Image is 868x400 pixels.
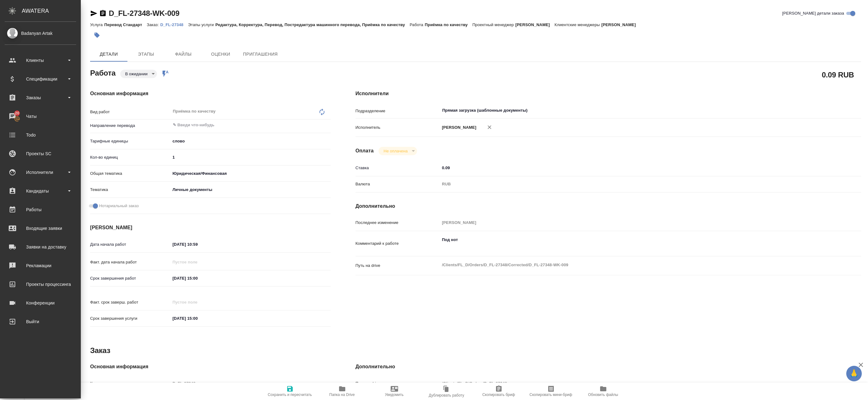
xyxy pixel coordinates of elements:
[356,147,374,155] h4: Оплата
[782,10,844,16] span: [PERSON_NAME] детали заказа
[104,22,147,27] p: Перевод Стандарт
[90,90,331,97] h4: Основная информация
[5,149,76,158] div: Проекты SC
[440,163,819,172] input: ✎ Введи что-нибудь
[168,50,198,58] span: Файлы
[379,147,417,155] div: В ожидании
[170,298,225,307] input: Пустое поле
[99,10,107,17] button: Скопировать ссылку
[356,363,861,370] h4: Дополнительно
[5,280,76,289] div: Проекты процессинга
[90,275,170,281] p: Срок завершения работ
[515,22,554,27] p: [PERSON_NAME]
[264,383,316,400] button: Сохранить и пересчитать
[172,121,308,129] input: ✎ Введи что-нибудь
[822,69,854,80] h2: 0.09 RUB
[849,367,859,380] span: 🙏
[90,187,170,193] p: Тематика
[356,380,440,387] p: Путь на drive
[90,123,170,129] p: Направление перевода
[90,299,170,305] p: Факт. срок заверш. работ
[170,379,331,388] input: Пустое поле
[5,186,76,196] div: Кандидаты
[588,393,618,397] span: Обновить файлы
[160,22,188,27] a: D_FL-27348
[90,10,98,17] button: Скопировать ссылку для ЯМессенджера
[90,224,331,231] h4: [PERSON_NAME]
[601,22,641,27] p: [PERSON_NAME]
[356,263,440,269] p: Путь на drive
[2,109,79,124] a: 20Чаты
[440,235,819,251] textarea: Под нот
[90,259,170,265] p: Факт. дата начала работ
[2,258,79,273] a: Рекламации
[5,298,76,308] div: Конференции
[2,277,79,292] a: Проекты процессинга
[2,295,79,311] a: Конференции
[530,393,572,397] span: Скопировать мини-бриф
[356,181,440,187] p: Валюта
[94,50,124,58] span: Детали
[90,315,170,322] p: Срок завершения услуги
[2,314,79,329] a: Выйти
[170,274,225,283] input: ✎ Введи что-нибудь
[90,363,331,370] h4: Основная информация
[99,203,139,209] span: Нотариальный заказ
[90,22,104,27] p: Услуга
[327,124,328,126] button: Open
[815,110,817,111] button: Open
[188,22,215,27] p: Этапы услуги
[410,22,425,27] p: Работа
[420,383,473,400] button: Дублировать работу
[385,393,404,397] span: Уведомить
[5,112,76,121] div: Чаты
[5,74,76,84] div: Спецификации
[2,221,79,236] a: Входящие заявки
[5,205,76,214] div: Работы
[472,22,515,27] p: Проектный менеджер
[356,165,440,171] p: Ставка
[90,138,170,144] p: Тарифные единицы
[440,124,476,131] p: [PERSON_NAME]
[2,202,79,217] a: Работы
[525,383,577,400] button: Скопировать мини-бриф
[90,346,110,356] h2: Заказ
[2,239,79,255] a: Заявки на доставку
[90,170,170,177] p: Общая тематика
[554,22,601,27] p: Клиентские менеджеры
[483,120,496,134] button: Удалить исполнителя
[5,317,76,326] div: Выйти
[5,168,76,177] div: Исполнители
[2,127,79,143] a: Todo
[356,220,440,226] p: Последнее изменение
[5,224,76,233] div: Входящие заявки
[170,258,225,267] input: Пустое поле
[473,383,525,400] button: Скопировать бриф
[316,383,368,400] button: Папка на Drive
[170,168,331,179] div: Юридическая/Финансовая
[356,202,861,210] h4: Дополнительно
[170,240,225,249] input: ✎ Введи что-нибудь
[5,130,76,140] div: Todo
[440,260,819,270] textarea: /Clients/FL_D/Orders/D_FL-27348/Corrected/D_FL-27348-WK-009
[5,93,76,102] div: Заказы
[22,5,81,17] div: AWATERA
[846,366,862,381] button: 🙏
[131,50,161,58] span: Этапы
[11,110,23,116] span: 20
[90,67,116,78] h2: Работа
[5,242,76,252] div: Заявки на доставку
[382,148,409,154] button: Не оплачена
[425,22,472,27] p: Приёмка по качеству
[147,22,160,27] p: Заказ:
[268,393,312,397] span: Сохранить и пересчитать
[429,393,464,398] span: Дублировать работу
[356,124,440,131] p: Исполнитель
[356,90,861,97] h4: Исполнители
[5,56,76,65] div: Клиенты
[2,146,79,161] a: Проекты SC
[90,109,170,115] p: Вид работ
[123,71,149,77] button: В ожидании
[90,241,170,248] p: Дата начала работ
[5,261,76,270] div: Рекламации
